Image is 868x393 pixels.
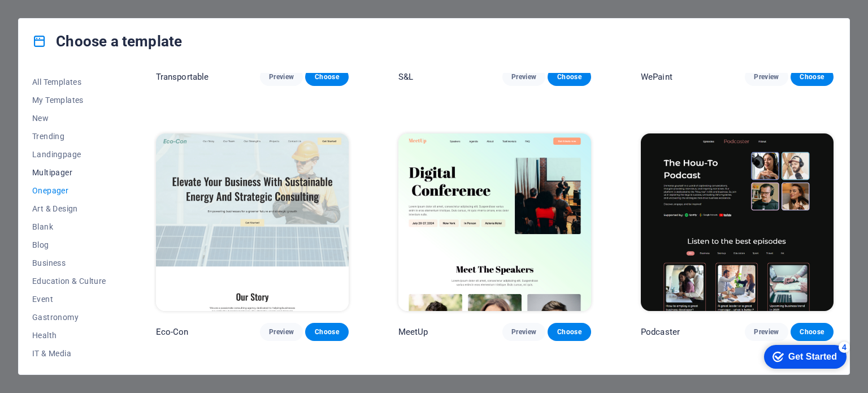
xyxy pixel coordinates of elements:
button: Art & Design [32,200,106,218]
span: All Templates [32,77,106,87]
span: Choose [314,327,339,336]
span: Preview [269,327,294,336]
span: Choose [557,327,581,336]
span: Event [32,295,106,304]
span: Education & Culture [32,277,106,286]
img: Podcaster [641,133,834,311]
span: Preview [754,327,779,336]
span: Choose [314,72,339,81]
button: Onepager [32,182,106,200]
span: Onepager [32,186,106,195]
span: Multipager [32,168,106,177]
span: Choose [800,72,824,81]
p: Podcaster [641,326,680,338]
button: Event [32,290,106,308]
button: My Templates [32,91,106,109]
div: Get Started [33,12,82,23]
button: Choose [548,68,591,86]
button: Preview [745,68,788,86]
span: Landingpage [32,150,106,159]
button: Preview [260,68,303,86]
button: Education & Culture [32,272,106,290]
span: Business [32,258,106,267]
button: Choose [791,68,834,86]
span: Choose [800,327,824,336]
span: IT & Media [32,349,106,358]
button: Health [32,326,106,344]
button: Multipager [32,163,106,182]
span: Blank [32,222,106,231]
button: Preview [502,323,545,341]
p: MeetUp [398,326,428,338]
img: Eco-Con [156,133,349,311]
img: MeetUp [398,133,591,311]
button: Trending [32,127,106,145]
button: Choose [305,323,348,341]
button: Blank [32,218,106,236]
button: Preview [260,323,303,341]
button: Gastronomy [32,308,106,326]
span: My Templates [32,96,106,105]
span: Preview [511,72,536,81]
span: Preview [269,72,294,81]
span: New [32,114,106,123]
p: Eco-Con [156,326,189,338]
button: Choose [548,323,591,341]
div: Get Started 4 items remaining, 20% complete [9,6,92,29]
p: WePaint [641,71,672,83]
button: Blog [32,236,106,254]
span: Choose [557,72,581,81]
button: Business [32,254,106,272]
button: New [32,109,106,127]
p: Transportable [156,71,209,83]
span: Art & Design [32,204,106,213]
button: IT & Media [32,344,106,362]
h4: Choose a template [32,32,182,50]
span: Preview [511,327,536,336]
button: Preview [502,68,545,86]
span: Trending [32,132,106,141]
div: 4 [84,2,95,14]
button: Choose [305,68,348,86]
button: Landingpage [32,145,106,163]
span: Preview [754,72,779,81]
button: Choose [791,323,834,341]
span: Blog [32,240,106,249]
button: Preview [745,323,788,341]
span: Gastronomy [32,313,106,322]
span: Health [32,331,106,340]
p: S&L [398,71,413,83]
button: All Templates [32,73,106,91]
